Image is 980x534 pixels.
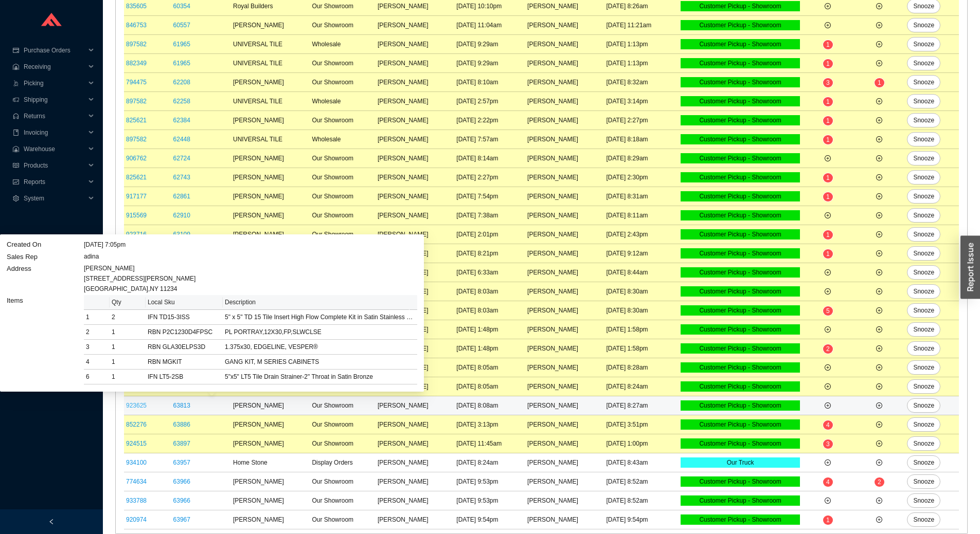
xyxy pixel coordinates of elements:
[681,248,800,259] div: Customer Pickup - Showroom
[876,231,882,237] span: plus-circle
[826,136,830,143] span: 1
[681,58,800,68] div: Customer Pickup - Showroom
[875,78,884,87] sup: 1
[604,263,678,282] td: [DATE] 8:44am
[126,155,147,162] a: 906762
[454,149,525,168] td: [DATE] 8:14am
[907,474,940,489] button: Snooze
[173,22,190,29] a: 60557
[825,288,831,294] span: plus-circle
[823,249,833,259] sup: 1
[6,294,83,385] td: Items
[454,244,525,263] td: [DATE] 8:21pm
[231,225,310,244] td: [PERSON_NAME]
[173,60,190,67] a: 61965
[913,343,934,354] span: Snooze
[126,22,147,29] a: 846753
[525,130,604,149] td: [PERSON_NAME]
[823,135,833,144] sup: 1
[376,73,454,92] td: [PERSON_NAME]
[825,498,831,504] span: plus-circle
[825,402,831,409] span: plus-circle
[913,324,934,335] span: Snooze
[24,190,85,207] span: System
[126,497,147,504] a: 933788
[126,117,147,124] a: 825621
[825,3,831,9] span: plus-circle
[681,20,800,30] div: Customer Pickup - Showroom
[604,301,678,320] td: [DATE] 8:30am
[126,41,147,48] a: 897582
[173,402,190,409] a: 63813
[876,98,882,104] span: plus-circle
[681,324,800,335] div: Customer Pickup - Showroom
[876,212,882,218] span: plus-circle
[913,229,934,240] span: Snooze
[907,18,940,32] button: Snooze
[24,108,85,124] span: Returns
[907,512,940,527] button: Snooze
[110,310,146,325] td: 2
[878,79,881,86] span: 1
[826,231,830,238] span: 1
[876,421,882,428] span: plus-circle
[876,459,882,466] span: plus-circle
[826,60,830,67] span: 1
[84,263,417,294] div: [PERSON_NAME] [STREET_ADDRESS][PERSON_NAME] [GEOGRAPHIC_DATA] , NY 11234
[681,229,800,240] div: Customer Pickup - Showroom
[454,320,525,339] td: [DATE] 1:48pm
[231,130,310,149] td: UNIVERSAL TILE
[310,149,376,168] td: Our Showroom
[126,174,147,181] a: 825621
[681,286,800,297] div: Customer Pickup - Showroom
[825,364,831,371] span: plus-circle
[876,155,882,161] span: plus-circle
[6,238,83,251] td: Created On
[907,322,940,337] button: Snooze
[454,168,525,187] td: [DATE] 2:27pm
[604,130,678,149] td: [DATE] 8:18am
[110,295,146,310] th: Qty
[913,267,934,278] span: Snooze
[823,40,833,49] sup: 1
[310,92,376,111] td: Wholesale
[826,98,830,105] span: 1
[907,37,940,51] button: Snooze
[876,41,882,47] span: plus-circle
[126,79,147,86] a: 794475
[454,35,525,54] td: [DATE] 9:29am
[525,73,604,92] td: [PERSON_NAME]
[231,111,310,130] td: [PERSON_NAME]
[83,238,418,251] td: [DATE] 7:05pm
[6,263,83,294] td: Address
[907,151,940,165] button: Snooze
[907,436,940,451] button: Snooze
[173,421,190,428] a: 63886
[376,130,454,149] td: [PERSON_NAME]
[681,77,800,87] div: Customer Pickup - Showroom
[907,303,940,318] button: Snooze
[126,478,147,485] a: 774634
[173,459,190,466] a: 63957
[826,250,830,257] span: 1
[231,92,310,111] td: UNIVERSAL TILE
[913,362,934,373] span: Snooze
[24,174,85,190] span: Reports
[24,141,85,157] span: Warehouse
[126,3,147,10] a: 835605
[525,92,604,111] td: [PERSON_NAME]
[454,206,525,225] td: [DATE] 7:38am
[823,59,833,68] sup: 1
[681,115,800,125] div: Customer Pickup - Showroom
[173,478,190,485] a: 63966
[907,417,940,432] button: Snooze
[83,250,418,263] td: adina
[126,440,147,447] a: 924515
[173,79,190,86] a: 62208
[823,97,833,106] sup: 1
[913,153,934,163] span: Snooze
[826,174,830,181] span: 1
[876,288,882,294] span: plus-circle
[376,16,454,35] td: [PERSON_NAME]
[24,157,85,174] span: Products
